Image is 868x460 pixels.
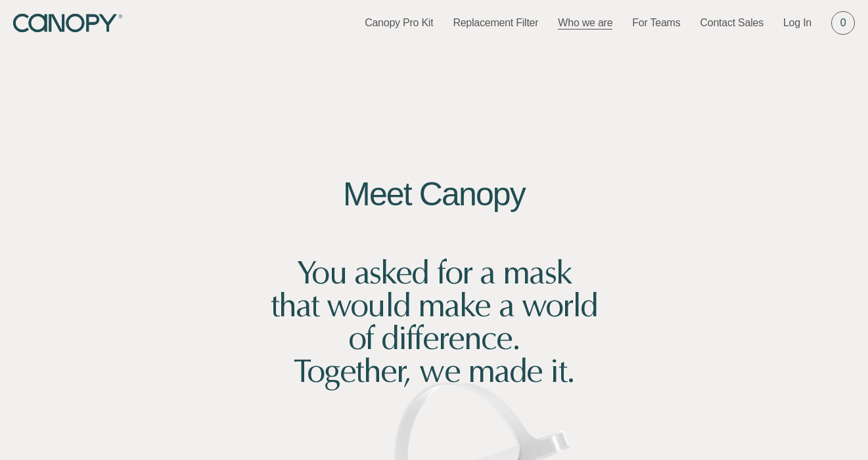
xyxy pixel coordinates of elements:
[260,224,608,388] h2: You asked for a mask that would make a world of difference. Together, we made it.
[700,16,764,30] a: Contact Sales
[558,16,612,30] a: Who we are
[783,16,811,30] a: Log In
[365,16,433,30] a: Canopy Pro Kit
[840,16,846,30] span: 0
[632,16,680,30] a: For Teams
[831,11,855,35] a: 0
[260,178,608,211] h2: Meet Canopy
[453,16,538,30] a: Replacement Filter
